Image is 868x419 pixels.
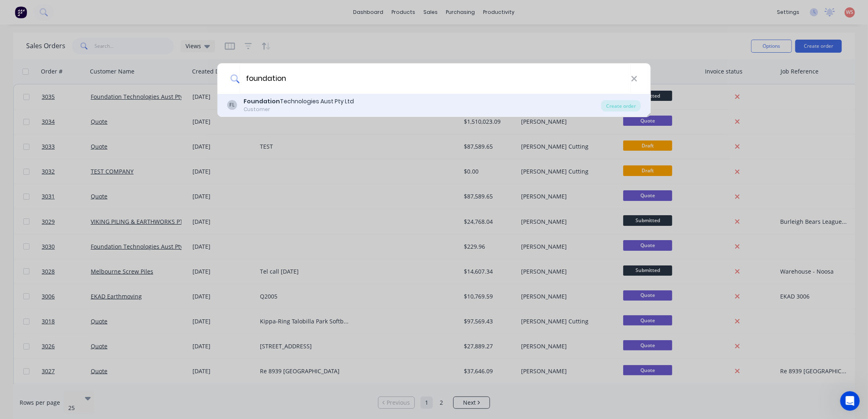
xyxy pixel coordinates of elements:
div: Technologies Aust Pty Ltd [244,97,354,106]
div: FL [227,100,237,110]
div: Customer [244,106,354,113]
div: Create order [601,100,641,111]
input: Enter a customer name to create a new order... [239,63,631,94]
iframe: Intercom live chat [840,391,860,411]
b: Foundation [244,97,280,105]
